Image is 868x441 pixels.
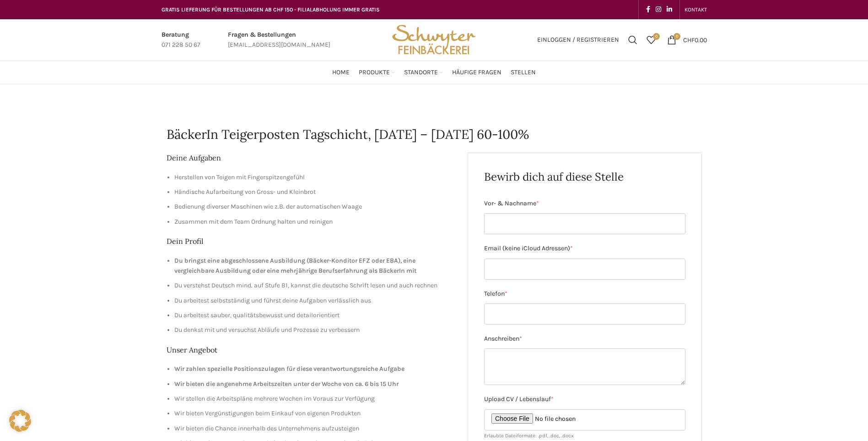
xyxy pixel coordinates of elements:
[653,33,660,40] span: 0
[663,31,712,49] a: 0 CHF0.00
[511,68,536,77] span: Stellen
[332,68,350,77] span: Home
[664,3,675,16] a: Linkedin social link
[685,0,707,19] a: KONTAKT
[174,202,454,212] li: Bedienung diverser Maschinen wie z.B. der automatischen Waage
[484,243,685,254] label: Email (keine iCloud Adressen)
[389,19,479,61] img: Bäckerei Schwyter
[174,217,454,227] li: Zusammen mit dem Team Ordnung halten und reinigen
[404,68,438,77] span: Standorte
[174,424,454,434] li: Wir bieten die Chance innerhalb des Unternehmens aufzusteigen
[452,63,501,82] a: Häufige Fragen
[683,36,695,44] span: CHF
[162,30,200,50] a: Infobox link
[167,236,454,246] h2: Dein Profil
[174,187,454,197] li: Händische Aufarbeitung von Gross- und Kleinbrot
[174,380,399,388] strong: Wir bieten die angenehme Arbeitszeiten unter der Woche von ca. 6 bis 15 Uhr
[653,3,664,16] a: Instagram social link
[332,63,350,82] a: Home
[533,31,624,49] a: Einloggen / Registrieren
[174,172,454,182] li: Herstellen von Teigen mit Fingerspitzengefühl
[680,0,712,19] div: Secondary navigation
[484,433,574,439] small: Erlaubte Dateiformate: .pdf, .doc, .docx
[359,68,390,77] span: Produkte
[162,6,380,13] span: GRATIS LIEFERUNG FÜR BESTELLUNGEN AB CHF 150 - FILIALABHOLUNG IMMER GRATIS
[685,6,707,13] span: KONTAKT
[452,68,501,77] span: Häufige Fragen
[624,31,642,49] a: Suchen
[484,394,685,404] label: Upload CV / Lebenslauf
[228,30,330,50] a: Infobox link
[174,296,454,306] li: Du arbeitest selbstständig und führst deine Aufgaben verlässlich aus
[642,31,660,49] div: Meine Wunschliste
[359,63,395,82] a: Produkte
[174,310,454,320] li: Du arbeitest sauber, qualitätsbewusst und detailorientiert
[389,35,479,43] a: Site logo
[683,36,707,44] bdi: 0.00
[537,37,619,43] span: Einloggen / Registrieren
[174,408,454,419] li: Wir bieten Vergünstigungen beim Einkauf von eigenen Produkten
[511,63,536,82] a: Stellen
[167,153,454,163] h2: Deine Aufgaben
[484,169,685,185] h2: Bewirb dich auf diese Stelle
[174,365,404,373] strong: Wir zahlen spezielle Positionszulagen für diese verantwortungsreiche Aufgabe
[167,126,702,143] h1: BäckerIn Teigerposten Tagschicht, [DATE] – [DATE] 60-100%
[484,198,685,209] label: Vor- & Nachname
[404,63,443,82] a: Standorte
[174,394,454,404] li: Wir stellen die Arbeitspläne mehrere Wochen im Voraus zur Verfügung
[642,31,660,49] a: 0
[174,325,454,335] li: Du denkst mit und versuchst Abläufe und Prozesse zu verbessern
[643,3,653,16] a: Facebook social link
[157,63,712,82] div: Main navigation
[674,33,680,40] span: 0
[174,281,454,291] li: Du verstehst Deutsch mind. auf Stufe B1, kannst die deutsche Schrift lesen und auch rechnen
[167,345,454,355] h2: Unser Angebot
[484,289,685,299] label: Telefon
[174,257,416,275] strong: Du bringst eine abgeschlossene Ausbildung (Bäcker-Konditor EFZ oder EBA), eine vergleichbare Ausb...
[484,334,685,344] label: Anschreiben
